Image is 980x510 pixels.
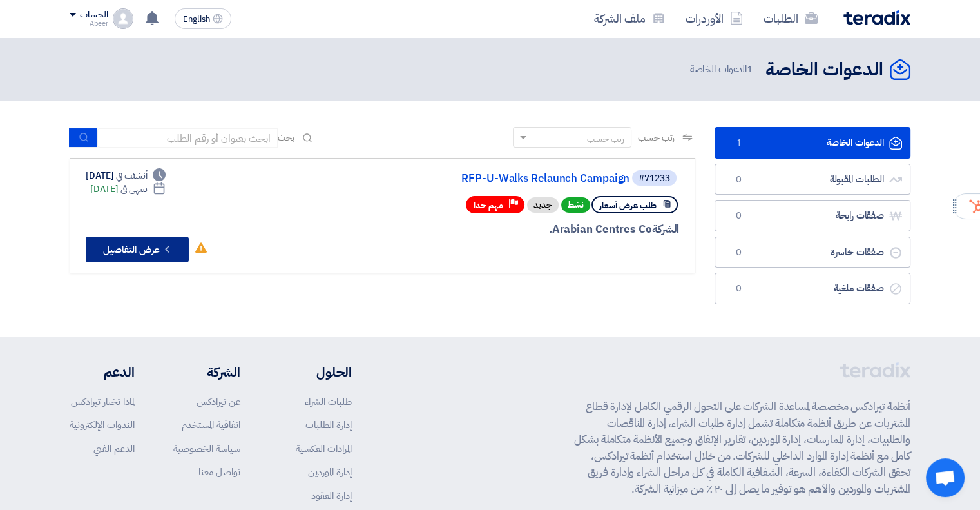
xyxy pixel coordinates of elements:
[731,173,746,186] span: 0
[86,169,166,182] div: [DATE]
[279,362,352,382] li: الحلول
[561,197,590,213] span: نشط
[843,10,910,25] img: Teradix logo
[731,210,746,222] span: 0
[638,131,675,144] span: رتب حسب
[731,282,746,295] span: 0
[305,418,352,432] a: إدارة الطلبات
[926,458,965,497] a: Open chat
[372,173,629,184] a: RFP-U-Walks Relaunch Campaign
[70,20,108,27] div: Abeer
[183,15,210,24] span: English
[305,395,352,409] a: طلبات الشراء
[599,199,657,211] span: طلب عرض أسعار
[93,442,135,456] a: الدعم الفني
[120,182,147,196] span: ينتهي في
[731,246,746,259] span: 0
[715,164,910,195] a: الطلبات المقبولة0
[587,132,624,146] div: رتب حسب
[175,8,231,29] button: English
[308,465,352,479] a: إدارة الموردين
[173,362,240,382] li: الشركة
[97,128,278,148] input: ابحث بعنوان أو رقم الطلب
[689,62,755,77] span: الدعوات الخاصة
[369,221,679,238] div: Arabian Centres Co.
[311,489,352,503] a: إدارة العقود
[70,362,135,382] li: الدعم
[753,3,828,34] a: الطلبات
[574,398,910,497] p: أنظمة تيرادكس مخصصة لمساعدة الشركات على التحول الرقمي الكامل لإدارة قطاع المشتريات عن طريق أنظمة ...
[113,8,133,29] img: profile_test.png
[90,182,166,196] div: [DATE]
[584,3,675,34] a: ملف الشركة
[70,418,135,432] a: الندوات الإلكترونية
[765,57,883,83] h2: الدعوات الخاصة
[715,273,910,304] a: صفقات ملغية0
[198,465,240,479] a: تواصل معنا
[639,174,670,183] div: #71233
[86,237,189,262] button: عرض التفاصيل
[715,237,910,268] a: صفقات خاسرة0
[71,395,135,409] a: لماذا تختار تيرادكس
[278,131,294,144] span: بحث
[474,199,503,211] span: مهم جدا
[182,418,240,432] a: اتفاقية المستخدم
[675,3,753,34] a: الأوردرات
[715,127,910,159] a: الدعوات الخاصة1
[731,137,746,150] span: 1
[80,10,108,21] div: الحساب
[652,221,680,237] span: الشركة
[296,442,352,456] a: المزادات العكسية
[715,200,910,231] a: صفقات رابحة0
[173,442,240,456] a: سياسة الخصوصية
[197,395,240,409] a: عن تيرادكس
[527,197,559,213] div: جديد
[747,62,753,76] span: 1
[116,169,147,182] span: أنشئت في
